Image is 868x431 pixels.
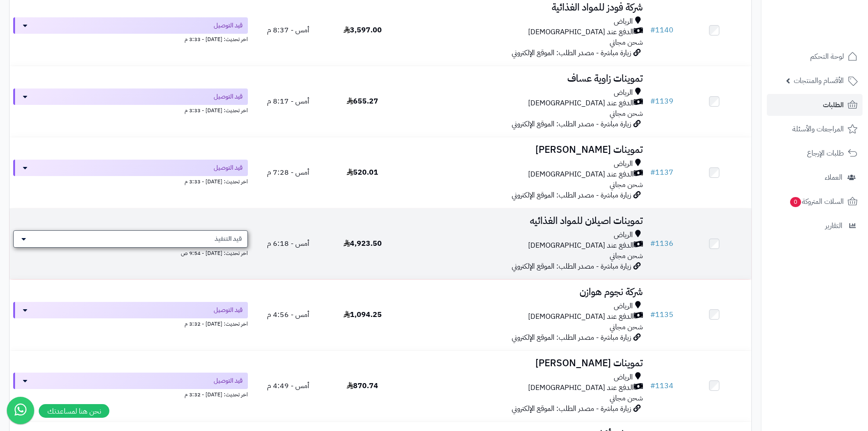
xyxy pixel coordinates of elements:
[267,96,309,107] span: أمس - 8:17 م
[767,118,863,140] a: المراجعات والأسئلة
[347,167,378,178] span: 520.01
[13,248,248,257] div: اخر تحديث: [DATE] - 9:54 ص
[650,238,673,249] a: #1136
[528,98,634,109] span: الدفع عند [DEMOGRAPHIC_DATA]
[614,301,633,312] span: الرياض
[403,216,643,226] h3: تموينات اصيلان للمواد الغذائيه
[614,16,633,27] span: الرياض
[767,166,863,188] a: العملاء
[347,380,378,391] span: 870.74
[512,332,631,343] span: زيارة مباشرة - مصدر الطلب: الموقع الإلكتروني
[13,176,248,186] div: اخر تحديث: [DATE] - 3:33 م
[267,238,309,249] span: أمس - 6:18 م
[512,403,631,414] span: زيارة مباشرة - مصدر الطلب: الموقع الإلكتروني
[528,383,634,393] span: الدفع عند [DEMOGRAPHIC_DATA]
[650,96,655,107] span: #
[528,27,634,37] span: الدفع عند [DEMOGRAPHIC_DATA]
[650,25,655,36] span: #
[403,2,643,13] h3: شركة فودز للمواد الغذائية
[794,74,844,87] span: الأقسام والمنتجات
[807,147,844,160] span: طلبات الإرجاع
[344,25,382,36] span: 3,597.00
[267,309,309,320] span: أمس - 4:56 م
[610,393,643,404] span: شحن مجاني
[789,195,844,208] span: السلات المتروكة
[512,119,631,130] span: زيارة مباشرة - مصدر الطلب: الموقع الإلكتروني
[267,380,309,391] span: أمس - 4:49 م
[403,145,643,155] h3: تموينات [PERSON_NAME]
[767,215,863,237] a: التقارير
[650,309,673,320] a: #1135
[403,358,643,369] h3: تموينات [PERSON_NAME]
[610,37,643,48] span: شحن مجاني
[767,142,863,164] a: طلبات الإرجاع
[512,261,631,272] span: زيارة مباشرة - مصدر الطلب: الموقع الإلكتروني
[650,238,655,249] span: #
[806,25,859,44] img: logo-2.png
[528,240,634,251] span: الدفع عند [DEMOGRAPHIC_DATA]
[790,197,801,207] span: 0
[512,47,631,58] span: زيارة مباشرة - مصدر الطلب: الموقع الإلكتروني
[512,190,631,201] span: زيارة مباشرة - مصدر الطلب: الموقع الإلكتروني
[614,372,633,383] span: الرياض
[767,46,863,68] a: لوحة التحكم
[610,179,643,190] span: شحن مجاني
[344,309,382,320] span: 1,094.25
[528,312,634,322] span: الدفع عند [DEMOGRAPHIC_DATA]
[614,159,633,169] span: الرياض
[403,287,643,297] h3: شركة نجوم هوازن
[650,309,655,320] span: #
[610,250,643,261] span: شحن مجاني
[825,171,842,184] span: العملاء
[267,25,309,36] span: أمس - 8:37 م
[823,99,844,111] span: الطلبات
[214,21,242,30] span: قيد التوصيل
[403,73,643,84] h3: تموينات زاوية عساف
[214,306,242,315] span: قيد التوصيل
[650,167,673,178] a: #1137
[13,389,248,399] div: اخر تحديث: [DATE] - 3:32 م
[344,238,382,249] span: 4,923.50
[347,96,378,107] span: 655.27
[650,25,673,36] a: #1140
[13,318,248,328] div: اخر تحديث: [DATE] - 3:32 م
[767,94,863,116] a: الطلبات
[614,230,633,240] span: الرياض
[650,167,655,178] span: #
[610,108,643,119] span: شحن مجاني
[13,34,248,43] div: اخر تحديث: [DATE] - 3:33 م
[214,163,242,172] span: قيد التوصيل
[650,380,673,391] a: #1134
[650,380,655,391] span: #
[13,105,248,114] div: اخر تحديث: [DATE] - 3:33 م
[614,88,633,98] span: الرياض
[650,96,673,107] a: #1139
[792,123,844,135] span: المراجعات والأسئلة
[528,169,634,180] span: الدفع عند [DEMOGRAPHIC_DATA]
[267,167,309,178] span: أمس - 7:28 م
[215,234,242,244] span: قيد التنفيذ
[810,50,844,63] span: لوحة التحكم
[214,92,242,101] span: قيد التوصيل
[767,191,863,213] a: السلات المتروكة0
[825,219,842,232] span: التقارير
[610,322,643,332] span: شحن مجاني
[214,376,242,385] span: قيد التوصيل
